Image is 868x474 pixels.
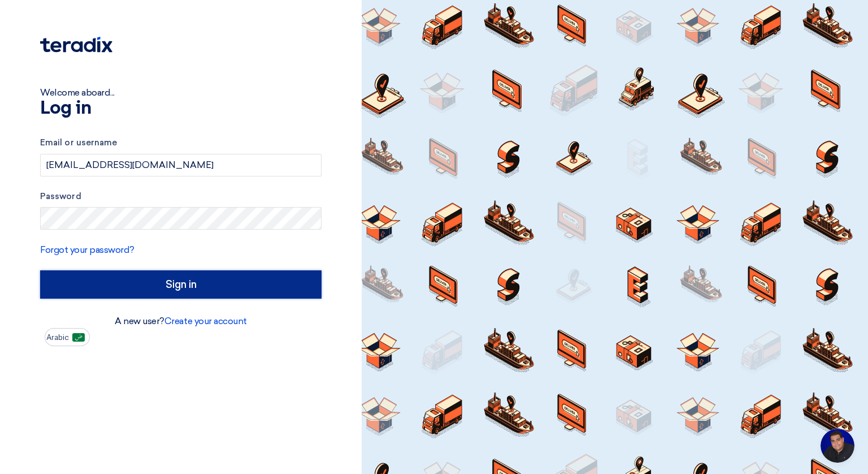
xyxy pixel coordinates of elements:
a: Open chat [821,429,854,463]
span: Arabic [46,334,69,342]
h1: Log in [40,100,322,118]
label: Email or username [40,136,322,149]
div: Welcome aboard... [40,86,322,100]
button: Arabic [45,328,90,346]
input: Enter your business email or username [40,154,322,176]
font: A new user? [115,316,247,326]
a: Create your account [164,316,247,326]
label: Password [40,190,322,203]
input: Sign in [40,270,322,299]
a: Forgot your password? [40,244,134,255]
img: ar-AR.png [72,333,85,342]
img: Teradix logo [40,37,112,53]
